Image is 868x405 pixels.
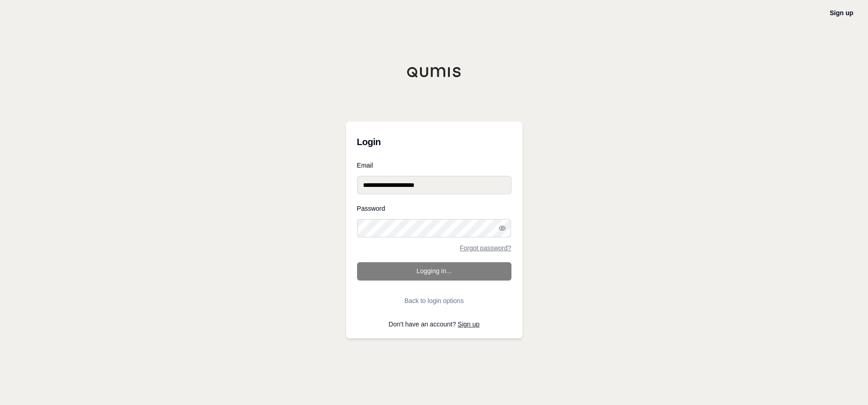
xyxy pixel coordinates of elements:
[460,245,511,251] a: Forgot password?
[357,292,511,310] button: Back to login options
[407,67,462,78] img: Qumis
[357,321,511,327] p: Don't have an account?
[357,133,511,151] h3: Login
[830,9,853,17] a: Sign up
[458,321,479,328] a: Sign up
[357,162,511,169] label: Email
[357,205,511,212] label: Password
